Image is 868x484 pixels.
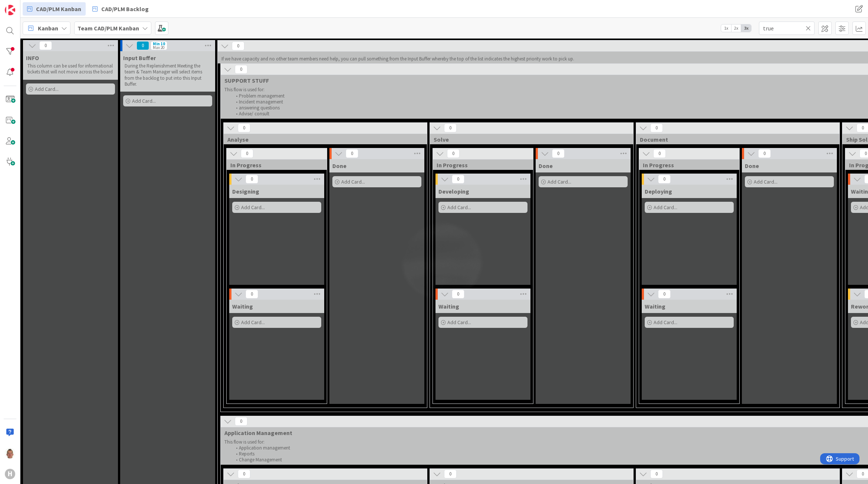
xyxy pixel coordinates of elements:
span: 0 [232,42,244,50]
span: 0 [658,290,671,299]
span: 0 [137,41,149,50]
span: 0 [39,41,52,50]
span: Input Buffer [123,54,156,62]
span: Waiting [438,303,459,310]
span: Deploying [645,188,672,195]
span: Designing [232,188,259,195]
span: Done [332,162,346,169]
span: 0 [238,124,250,132]
span: Developing [438,188,469,195]
span: INFO [26,54,39,62]
span: Add Card... [447,319,471,326]
span: Add Card... [341,178,365,185]
span: 1x [721,24,731,32]
span: Waiting [645,303,665,310]
span: Done [539,162,553,169]
span: 0 [238,470,250,478]
span: In Progress [643,161,730,169]
span: Add Card... [548,178,571,185]
span: CAD/PLM Backlog [101,4,149,13]
span: Add Card... [654,204,677,211]
span: 0 [650,470,663,478]
span: 0 [452,175,464,184]
span: 0 [235,65,247,74]
span: 0 [235,417,247,426]
span: Document [640,136,830,143]
img: TJ [5,448,15,458]
span: 0 [658,175,671,184]
img: Visit kanbanzone.com [5,5,15,15]
span: Add Card... [447,204,471,211]
span: 0 [447,149,460,158]
span: 0 [246,290,258,299]
b: Team CAD/PLM Kanban [78,24,139,32]
span: Add Card... [132,98,156,104]
span: 0 [552,149,565,158]
span: Kanban [38,24,58,33]
div: H [5,469,15,479]
span: 0 [758,149,771,158]
span: 0 [346,149,358,158]
span: Solve [434,136,624,143]
span: 0 [653,149,666,158]
span: Add Card... [241,319,265,326]
div: Max 20 [153,46,164,49]
span: In Progress [230,161,318,169]
span: 0 [246,175,258,184]
a: CAD/PLM Kanban [23,2,86,16]
span: Add Card... [754,178,777,185]
span: Waiting [232,303,253,310]
span: Add Card... [241,204,265,211]
span: 0 [444,470,457,478]
span: 0 [650,124,663,132]
p: This column can be used for informational tickets that will not move across the board [27,63,114,75]
span: Analyse [227,136,418,143]
p: During the Replenishment Meeting the team & Team Manager will select items from the backlog to pu... [125,63,211,87]
span: 0 [452,290,464,299]
input: Quick Filter... [759,22,815,35]
span: 2x [731,24,741,32]
span: Add Card... [654,319,677,326]
a: CAD/PLM Backlog [88,2,153,16]
span: Done [745,162,759,169]
span: Support [16,1,34,10]
span: CAD/PLM Kanban [36,4,81,13]
span: 3x [741,24,751,32]
span: 0 [241,149,253,158]
span: In Progress [437,161,524,169]
div: Min 10 [153,42,165,46]
span: 0 [444,124,457,132]
span: Add Card... [35,86,59,92]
